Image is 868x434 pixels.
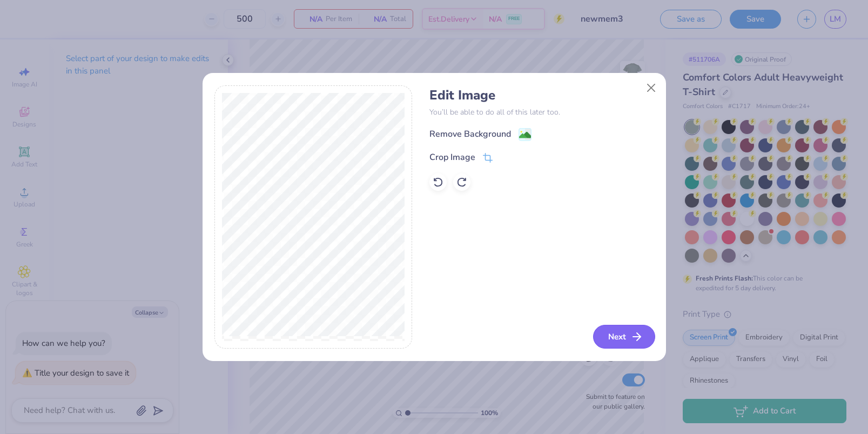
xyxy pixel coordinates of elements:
[429,88,654,103] h4: Edit Image
[429,128,511,141] div: Remove Background
[641,78,661,98] button: Close
[429,151,475,164] div: Crop Image
[593,325,655,349] button: Next
[429,106,654,118] p: You’ll be able to do all of this later too.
